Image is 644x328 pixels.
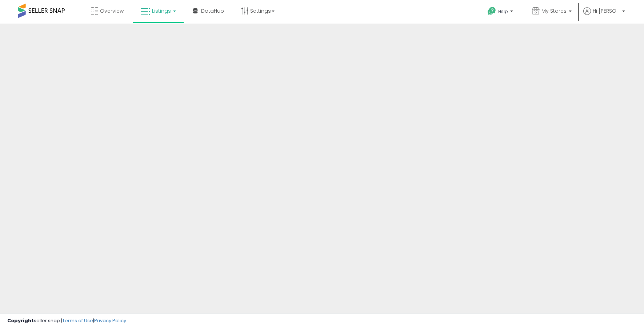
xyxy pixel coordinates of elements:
i: Get Help [487,7,496,16]
a: Privacy Policy [94,317,126,324]
span: DataHub [201,7,224,15]
span: Listings [152,7,171,15]
a: Terms of Use [62,317,93,324]
a: Hi [PERSON_NAME] [583,7,625,24]
span: My Stores [541,7,567,15]
div: seller snap | | [7,317,126,324]
a: Help [482,1,520,24]
span: Help [498,8,508,15]
span: Hi [PERSON_NAME] [593,7,620,15]
strong: Copyright [7,317,34,324]
span: Overview [100,7,124,15]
